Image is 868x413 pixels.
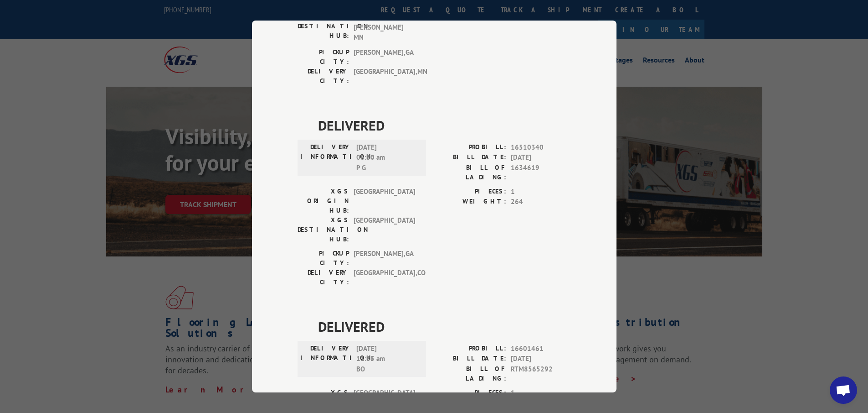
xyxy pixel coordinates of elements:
label: PICKUP CITY: [298,249,349,268]
span: [PERSON_NAME] , GA [354,47,415,67]
div: Open chat [830,376,857,404]
label: XGS ORIGIN HUB: [298,187,349,215]
label: PIECES: [434,187,506,197]
label: BILL DATE: [434,354,506,364]
span: [GEOGRAPHIC_DATA] , MN [354,67,415,86]
span: [DATE] [511,152,571,163]
span: 1 [511,388,571,398]
label: DELIVERY INFORMATION: [300,344,352,375]
span: RTM8565292 [511,364,571,383]
label: DELIVERY CITY: [298,268,349,287]
span: DELIVERED [318,115,571,136]
label: DELIVERY INFORMATION: [300,142,352,173]
label: PROBILL: [434,344,506,354]
label: XGS DESTINATION HUB: [298,12,349,43]
label: PROBILL: [434,142,506,153]
span: 1634619 [511,163,571,182]
span: 264 [511,197,571,207]
span: 1 [511,187,571,197]
label: XGS DESTINATION HUB: [298,215,349,244]
span: [DATE] [511,354,571,364]
span: [GEOGRAPHIC_DATA] [354,215,415,244]
span: [PERSON_NAME] , GA [354,249,415,268]
label: BILL DATE: [434,152,506,163]
label: PICKUP CITY: [298,47,349,67]
label: WEIGHT: [434,197,506,207]
label: PIECES: [434,388,506,398]
label: BILL OF LADING: [434,163,506,182]
span: [GEOGRAPHIC_DATA] , CO [354,268,415,287]
span: [GEOGRAPHIC_DATA] [354,187,415,215]
label: BILL OF LADING: [434,364,506,383]
span: 16510340 [511,142,571,153]
span: [DATE] 11:35 am BO [356,344,418,375]
span: DELIVERED [318,316,571,337]
span: XGS [PERSON_NAME] MN [354,12,415,43]
span: 16601461 [511,344,571,354]
label: DELIVERY CITY: [298,67,349,86]
span: [DATE] 06:30 am P G [356,142,418,173]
